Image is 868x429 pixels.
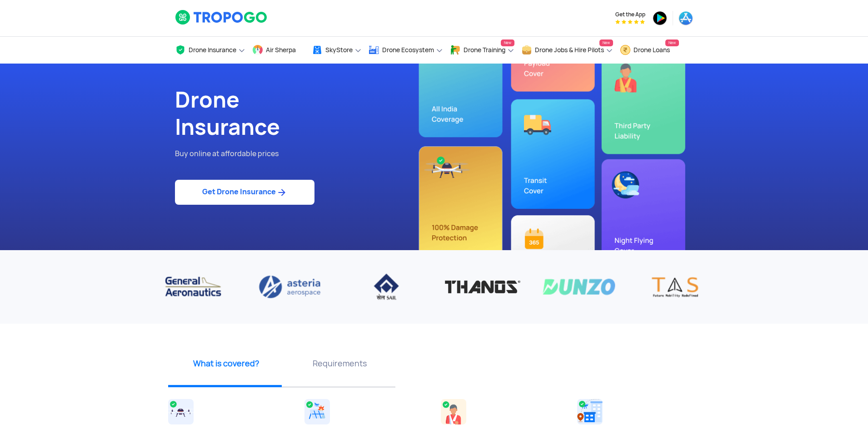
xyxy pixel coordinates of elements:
[665,39,679,46] span: New
[382,46,434,54] span: Drone Ecosystem
[678,11,693,25] img: ic_appstore.png
[175,86,427,141] h1: Drone Insurance
[450,37,514,64] a: Drone TrainingNew
[252,37,305,64] a: Air Sherpa
[312,37,362,64] a: SkyStore
[535,46,604,54] span: Drone Jobs & Hire Pilots
[286,358,393,369] p: Requirements
[175,148,427,160] p: Buy online at affordable prices
[521,37,613,64] a: Drone Jobs & Hire PilotsNew
[615,11,645,18] span: Get the App
[175,10,268,25] img: logoHeader.svg
[634,46,670,54] span: Drone Loans
[653,11,667,25] img: ic_playstore.png
[615,20,645,24] img: App Raking
[620,37,679,64] a: Drone LoansNew
[464,46,505,54] span: Drone Training
[248,273,331,301] img: Asteria aerospace
[634,273,717,301] img: TAS
[345,273,428,301] img: IISCO Steel Plant
[501,39,514,46] span: New
[325,46,353,54] span: SkyStore
[276,187,287,198] img: ic_arrow_forward_blue.svg
[175,37,245,64] a: Drone Insurance
[175,180,314,205] a: Get Drone Insurance
[369,37,443,64] a: Drone Ecosystem
[538,273,620,301] img: Dunzo
[189,46,236,54] span: Drone Insurance
[441,273,524,301] img: Thanos Technologies
[173,358,279,369] p: What is covered?
[266,46,296,54] span: Air Sherpa
[599,39,613,46] span: New
[152,273,234,301] img: General Aeronautics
